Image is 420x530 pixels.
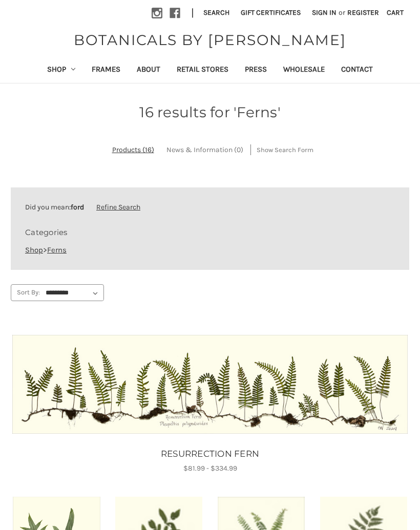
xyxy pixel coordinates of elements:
[333,58,381,83] a: Contact
[11,448,409,461] a: RESURRECTION FERN, Price range from $81.99 to $334.99
[69,29,351,51] a: BOTANICALS BY [PERSON_NAME]
[20,244,147,256] li: >
[257,145,313,155] span: Show Search Form
[129,58,169,83] a: About
[187,5,198,22] li: |
[47,245,67,255] a: Ferns
[39,58,84,83] a: Shop
[338,7,346,18] span: or
[11,101,409,123] h1: 16 results for 'Ferns'
[25,227,395,239] h5: Categories
[25,202,395,213] div: Did you mean:
[11,285,40,300] label: Sort By:
[257,144,313,155] a: Hide Search Form
[25,245,43,255] a: Shop
[169,58,237,83] a: Retail Stores
[12,335,408,434] img: Unframed
[183,464,237,473] span: $81.99 - $334.99
[112,145,154,154] span: Products (16)
[96,203,140,211] a: Refine Search
[83,58,129,83] a: Frames
[275,58,333,83] a: Wholesale
[71,203,84,211] strong: ford
[237,58,275,83] a: Press
[387,8,404,17] span: Cart
[12,328,408,440] a: RESURRECTION FERN, Price range from $81.99 to $334.99
[166,145,243,154] span: News & Information (0)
